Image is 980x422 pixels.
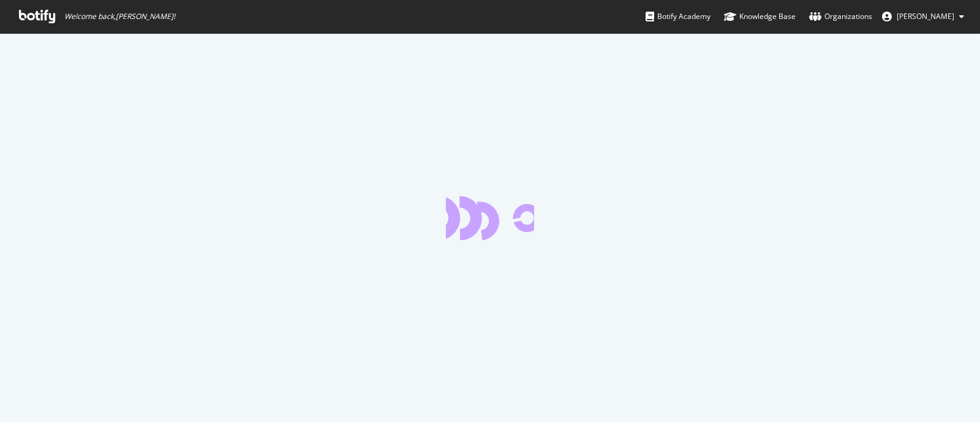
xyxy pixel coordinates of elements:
div: Organizations [809,10,872,23]
span: Quentin Arnold [897,11,954,21]
span: Welcome back, [PERSON_NAME] ! [64,12,175,21]
div: Botify Academy [646,10,710,23]
div: Knowledge Base [724,10,796,23]
button: [PERSON_NAME] [872,7,974,26]
div: animation [446,196,534,240]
